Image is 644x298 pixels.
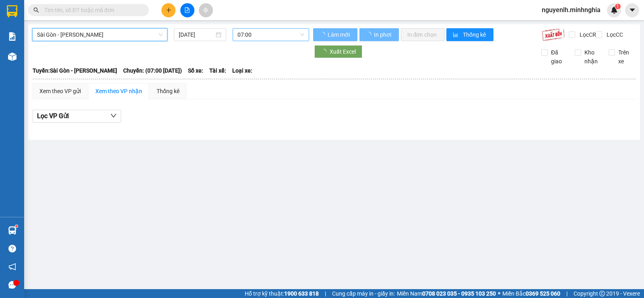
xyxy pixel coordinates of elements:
[566,289,568,298] span: |
[184,7,190,13] span: file-add
[603,30,624,39] span: Lọc CC
[44,6,139,15] input: Tìm tên, số ĐT hoặc mã đơn
[535,5,607,15] span: nguyenlh.minhnghia
[8,226,17,235] img: warehouse-icon
[615,48,636,66] span: Trên xe
[37,111,69,121] span: Lọc VP Gửi
[37,29,163,41] span: Sài Gòn - Phan Rí
[374,30,392,39] span: In phơi
[401,28,445,41] button: In đơn chọn
[313,28,357,41] button: Làm mới
[188,66,203,75] span: Số xe:
[180,3,194,17] button: file-add
[615,4,621,9] sup: 1
[453,32,460,38] span: bar-chart
[166,7,171,13] span: plus
[542,28,565,41] img: 9k=
[629,6,636,14] span: caret-down
[548,48,569,66] span: Đã giao
[8,245,16,252] span: question-circle
[209,66,226,75] span: Tài xế:
[314,45,362,58] button: Xuất Excel
[237,29,304,41] span: 07:00
[33,110,121,123] button: Lọc VP Gửi
[611,6,618,14] img: icon-new-feature
[199,3,213,17] button: aim
[576,30,597,39] span: Lọc CR
[232,66,252,75] span: Loại xe:
[7,5,17,17] img: logo-vxr
[359,28,399,41] button: In phơi
[397,289,496,298] span: Miền Nam
[502,289,560,298] span: Miền Bắc
[110,113,117,119] span: down
[245,289,319,298] span: Hỗ trợ kỹ thuật:
[8,32,17,41] img: solution-icon
[33,67,117,74] b: Tuyến: Sài Gòn - [PERSON_NAME]
[284,290,319,297] strong: 1900 633 818
[8,263,16,271] span: notification
[95,87,142,96] div: Xem theo VP nhận
[328,30,351,39] span: Làm mới
[332,289,395,298] span: Cung cấp máy in - giấy in:
[8,52,17,61] img: warehouse-icon
[616,4,619,9] span: 1
[15,225,18,227] sup: 1
[446,28,493,41] button: bar-chartThống kê
[320,32,326,38] span: loading
[203,7,208,13] span: aim
[599,291,605,296] span: copyright
[8,281,16,289] span: message
[39,87,81,96] div: Xem theo VP gửi
[625,3,639,17] button: caret-down
[463,30,487,39] span: Thống kê
[526,290,560,297] strong: 0369 525 060
[366,32,373,38] span: loading
[161,3,175,17] button: plus
[157,87,180,96] div: Thống kê
[422,290,496,297] strong: 0708 023 035 - 0935 103 250
[581,48,602,66] span: Kho nhận
[123,66,182,75] span: Chuyến: (07:00 [DATE])
[325,289,326,298] span: |
[179,30,215,39] input: 15/09/2025
[498,292,500,295] span: ⚪️
[33,7,39,13] span: search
